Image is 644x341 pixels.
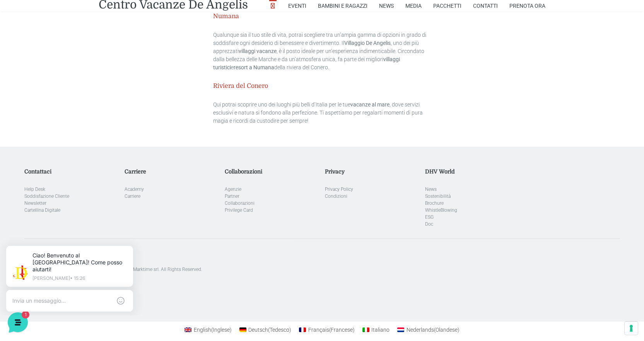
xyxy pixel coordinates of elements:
button: Home [6,248,54,266]
img: light [12,75,28,91]
strong: villaggi vacanze [239,48,277,54]
button: Le tue preferenze relative al consenso per le tecnologie di tracciamento [625,322,638,335]
a: Brochure [425,200,444,206]
p: Messaggi [67,259,88,266]
a: Sostenibilità [425,194,451,199]
a: Apri Centro Assistenza [82,129,142,135]
strong: resort a Numana [234,64,274,70]
span: Francese [329,327,355,333]
img: light [17,29,32,44]
span: ( [329,327,331,333]
a: News [425,187,437,192]
p: [PERSON_NAME] • 15:26 [37,39,132,44]
p: [GEOGRAPHIC_DATA]. Designed with special care by Marktime srl. All Rights Reserved. [24,266,620,273]
button: Aiuto [101,248,149,266]
a: [PERSON_NAME]Ciao! Benvenuto al [GEOGRAPHIC_DATA]! Come posso aiutarti!ora1 [9,71,145,94]
span: [PERSON_NAME] [32,74,130,82]
span: Inizia una conversazione [50,102,114,108]
a: Condizioni [325,194,347,199]
p: Qualunque sia il tuo stile di vita, potrai scegliere tra un’ampia gamma di opzioni in grado di so... [213,31,431,72]
span: Olandese [434,327,460,333]
a: Academy [125,187,144,192]
span: ( [434,327,436,333]
p: Home [23,259,36,266]
span: Deutsch [248,327,268,333]
h5: Collaborazioni [225,168,319,175]
p: La nostra missione è rendere la tua esperienza straordinaria! [6,34,130,50]
h5: DHV World [425,168,519,175]
button: 1Messaggi [54,248,101,266]
a: Partner [225,194,239,199]
span: ) [230,327,232,333]
a: Switch to Francese [295,325,359,335]
p: Ciao! Benvenuto al [GEOGRAPHIC_DATA]! Come posso aiutarti! [32,84,130,91]
h2: Ciao da De Angelis Resort 👋 [6,6,130,31]
input: Cerca un articolo... [17,145,126,153]
span: Italiano [371,327,389,333]
h5: Numana [213,13,431,20]
a: Switch to Tedesco [236,325,296,335]
a: Switch to Olandese [393,325,463,335]
span: ( [211,327,213,333]
h5: Contattaci [24,168,119,175]
strong: vacanze al mare [350,101,389,108]
strong: Villaggio De Angelis [344,40,391,46]
span: 1 [135,84,142,91]
a: Cartellina Digitale [24,207,60,213]
a: Collaborazioni [225,200,255,206]
a: Privacy Policy [325,187,353,192]
p: ora [135,74,142,81]
h5: Privacy [325,168,419,175]
span: ) [289,327,291,333]
span: Inglese [211,327,232,333]
iframe: Customerly Messenger Launcher [6,311,29,334]
p: Qui potrai scoprire uno dei luoghi più belli d’Italia per le tue , dove servizi esclusivi e natur... [213,101,431,125]
span: English [194,327,211,333]
a: Switch to Inglese [181,325,236,335]
a: Privilege Card [225,207,253,213]
span: Le tue conversazioni [12,62,66,68]
a: Agenzie [225,187,241,192]
span: ) [458,327,460,333]
a: Help Desk [24,187,45,192]
h5: Carriere [125,168,219,175]
span: Tedesco [268,327,291,333]
span: 1 [77,248,83,253]
p: Ciao! Benvenuto al [GEOGRAPHIC_DATA]! Come posso aiutarti! [37,15,132,36]
a: WhistleBlowing [425,207,457,213]
span: ) [353,327,355,333]
span: Nederlands [407,327,434,333]
p: Aiuto [119,259,130,266]
a: [DEMOGRAPHIC_DATA] tutto [69,62,142,68]
a: Carriere [125,194,140,199]
span: ( [268,327,270,333]
a: ESG [425,214,434,220]
button: Inizia una conversazione [12,98,142,113]
span: Trova una risposta [12,129,60,135]
h5: Riviera del Conero [213,82,431,90]
a: Doc [425,221,433,227]
span: Français [308,327,329,333]
a: Newsletter [24,200,46,206]
a: Soddisfazione Cliente [24,194,69,199]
